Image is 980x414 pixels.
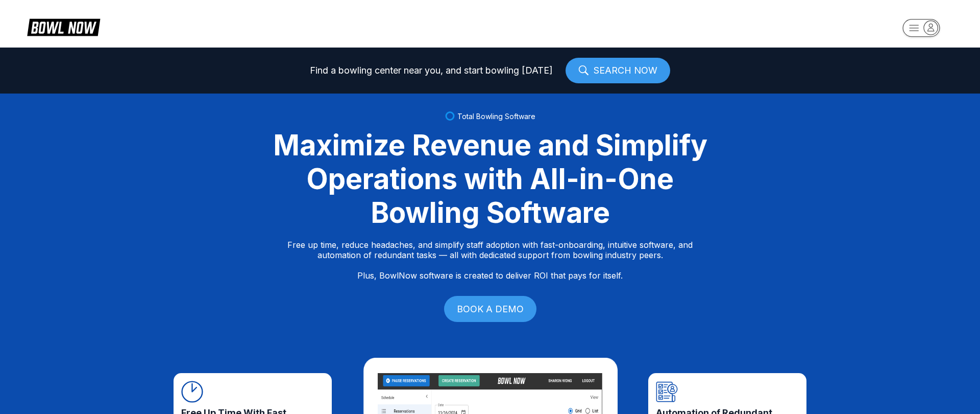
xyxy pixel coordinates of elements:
[287,240,693,281] p: Free up time, reduce headaches, and simplify staff adoption with fast-onboarding, intuitive softw...
[260,128,720,229] div: Maximize Revenue and Simplify Operations with All-in-One Bowling Software
[310,65,553,76] span: Find a bowling center near you, and start bowling [DATE]
[457,112,535,121] span: Total Bowling Software
[444,296,536,322] a: BOOK A DEMO
[566,58,670,83] a: SEARCH NOW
